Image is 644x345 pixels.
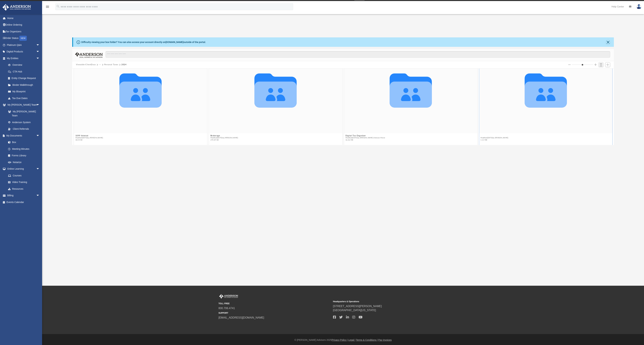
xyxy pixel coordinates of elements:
a: Binder Walkthrough [5,82,45,88]
a: My Documentsarrow_drop_down [2,132,43,139]
i: search [56,5,60,8]
small: Headquarters & Operations [333,300,445,303]
a: Events Calendar [2,199,45,206]
a: Online Ordering [2,22,45,28]
span: arrow_drop_down [36,132,43,139]
button: 2024 [121,63,127,66]
i: menu [45,5,49,9]
a: Box [5,139,41,146]
span: arrow_drop_down [36,42,43,49]
a: 800.706.4741 [219,307,235,310]
a: Courses [5,172,43,179]
a: Tax Due Dates [5,95,45,102]
a: Anderson System [5,119,43,126]
button: Viewable-ClientDocs [76,63,96,66]
button: FollowupRequests [481,134,508,137]
button: Close [606,40,610,44]
a: [GEOGRAPHIC_DATA][US_STATE] [333,309,376,312]
a: Resources [5,185,43,192]
span: 36.46 MB [345,139,385,141]
a: Digital Productsarrow_drop_down [2,48,45,55]
div: © [PERSON_NAME] Advisors 2025 [42,338,644,342]
span: arrow_drop_down [36,55,43,62]
button: Decrease column size [568,64,571,66]
img: User Pic [636,4,641,9]
a: Overview [5,62,45,68]
small: TOLL FREE [219,302,331,305]
span: Modified [DATE] by [PERSON_NAME] [210,137,238,139]
span: arrow_drop_down [36,166,43,172]
a: Meeting Minutes [5,146,43,152]
button: 1099 Interest [75,134,103,137]
a: My Entitiesarrow_drop_down [2,55,45,62]
span: Modified [DATE] by [PERSON_NAME] Advisors Portal [345,137,385,139]
a: [EMAIL_ADDRESS][DOMAIN_NAME] [219,316,264,319]
div: Difficulty viewing your box folder? You can also access your account directly on outside of the p... [81,40,206,44]
img: Anderson Advisors Platinum Portal [2,4,32,11]
span: arrow_drop_down [36,192,43,199]
a: Terms & Conditions | [356,339,378,341]
a: Privacy Policy | [332,339,348,341]
button: Switch to List View [599,62,604,67]
img: Anderson Advisors Platinum Portal [219,294,239,299]
small: SUPPORT [219,311,331,315]
a: Notarize [5,159,43,166]
button: Increase column size [594,64,597,66]
a: Client Referrals [5,126,43,132]
a: Home [2,15,45,22]
a: My Blueprint [5,88,43,95]
a: Order StatusNEW [2,35,45,42]
a: Platinum Q&Aarrow_drop_down [2,42,45,48]
a: Online Learningarrow_drop_down [2,166,43,172]
button: Digital Tax Organizer [345,134,385,137]
a: My [PERSON_NAME] Team [5,108,41,119]
button: ··· [99,63,101,66]
a: Entity Change Request [5,75,45,82]
a: Tax Organizers [2,28,45,35]
a: Pay Invoices [378,339,392,341]
a: Billingarrow_drop_down [2,192,45,199]
a: Forms Library [5,152,41,159]
a: [DOMAIN_NAME] [166,41,184,43]
span: Modified [DATE] by [PERSON_NAME] [75,137,103,139]
span: 1.11 MB [481,139,508,141]
input: Column size [572,64,593,66]
a: Legal | [348,339,355,341]
a: [STREET_ADDRESS][PERSON_NAME] [333,305,382,308]
div: grid [72,69,614,145]
div: NEW [19,36,27,41]
button: Add [605,62,610,67]
a: My [PERSON_NAME] Teamarrow_drop_down [2,102,43,108]
span: arrow_drop_down [36,48,43,55]
input: Search files and folders [106,51,610,58]
a: Video Training [5,179,41,186]
button: Brokerage [210,134,238,137]
span: 270.89 KB [210,139,238,141]
span: 38.55 KB [75,139,103,141]
a: menu [45,6,49,9]
span: Modified [DATE] by [PERSON_NAME] [481,137,508,139]
a: CTA Hub [5,68,45,75]
button: Personal Taxes [104,63,118,66]
span: arrow_drop_down [36,102,43,108]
